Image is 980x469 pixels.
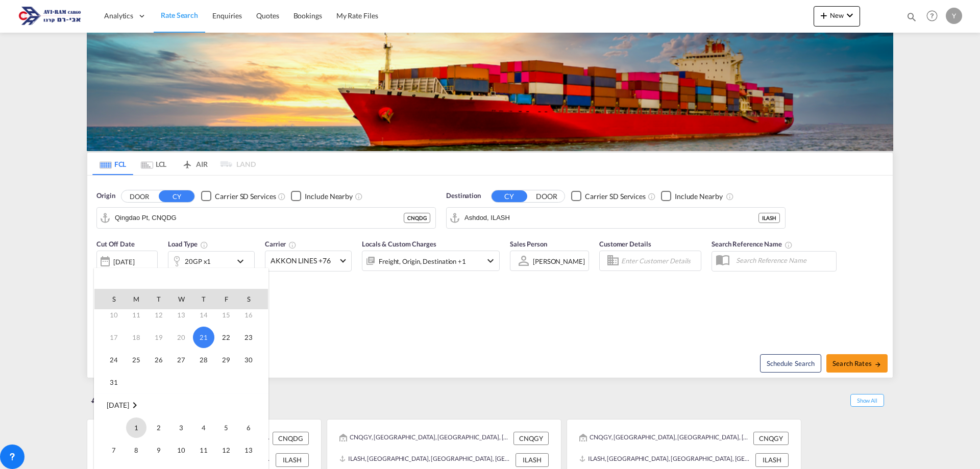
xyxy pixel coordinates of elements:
[94,349,268,371] tr: Week 5
[149,350,169,370] span: 26
[215,289,237,309] th: F
[215,326,237,349] td: Friday August 22 2025
[94,371,125,394] td: Sunday August 31 2025
[94,326,125,349] td: Sunday August 17 2025
[215,439,237,461] td: Friday September 12 2025
[94,304,125,326] td: Sunday August 10 2025
[149,417,169,438] span: 2
[238,417,259,438] span: 6
[192,349,215,371] td: Thursday August 28 2025
[216,417,236,438] span: 5
[94,416,268,439] tr: Week 1
[237,304,268,326] td: Saturday August 16 2025
[237,349,268,371] td: Saturday August 30 2025
[149,440,169,460] span: 9
[215,349,237,371] td: Friday August 29 2025
[94,289,125,309] th: S
[171,440,191,460] span: 10
[125,304,148,326] td: Monday August 11 2025
[104,350,124,370] span: 24
[238,350,259,370] span: 30
[193,327,214,348] span: 21
[170,304,192,326] td: Wednesday August 13 2025
[94,439,268,461] tr: Week 2
[125,416,148,439] td: Monday September 1 2025
[192,439,215,461] td: Thursday September 11 2025
[192,289,215,309] th: T
[125,289,148,309] th: M
[237,439,268,461] td: Saturday September 13 2025
[148,439,170,461] td: Tuesday September 9 2025
[148,416,170,439] td: Tuesday September 2 2025
[125,326,148,349] td: Monday August 18 2025
[94,394,268,417] td: September 2025
[192,304,215,326] td: Thursday August 14 2025
[237,326,268,349] td: Saturday August 23 2025
[94,439,125,461] td: Sunday September 7 2025
[126,350,146,370] span: 25
[104,440,124,460] span: 7
[148,304,170,326] td: Tuesday August 12 2025
[170,439,192,461] td: Wednesday September 10 2025
[215,304,237,326] td: Friday August 15 2025
[215,416,237,439] td: Friday September 5 2025
[171,417,191,438] span: 3
[94,326,268,349] tr: Week 4
[170,289,192,309] th: W
[94,371,268,394] tr: Week 6
[148,349,170,371] td: Tuesday August 26 2025
[238,327,259,348] span: 23
[126,440,146,460] span: 8
[170,349,192,371] td: Wednesday August 27 2025
[94,304,268,326] tr: Week 3
[238,440,259,460] span: 13
[193,417,214,438] span: 4
[148,289,170,309] th: T
[104,372,124,392] span: 31
[94,289,268,468] md-calendar: Calendar
[237,289,268,309] th: S
[216,327,236,348] span: 22
[107,401,129,409] span: [DATE]
[193,350,214,370] span: 28
[216,440,236,460] span: 12
[126,417,146,438] span: 1
[192,416,215,439] td: Thursday September 4 2025
[216,350,236,370] span: 29
[237,416,268,439] td: Saturday September 6 2025
[125,349,148,371] td: Monday August 25 2025
[94,349,125,371] td: Sunday August 24 2025
[170,416,192,439] td: Wednesday September 3 2025
[94,394,268,417] tr: Week undefined
[170,326,192,349] td: Wednesday August 20 2025
[171,350,191,370] span: 27
[148,326,170,349] td: Tuesday August 19 2025
[192,326,215,349] td: Thursday August 21 2025
[125,439,148,461] td: Monday September 8 2025
[193,440,214,460] span: 11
